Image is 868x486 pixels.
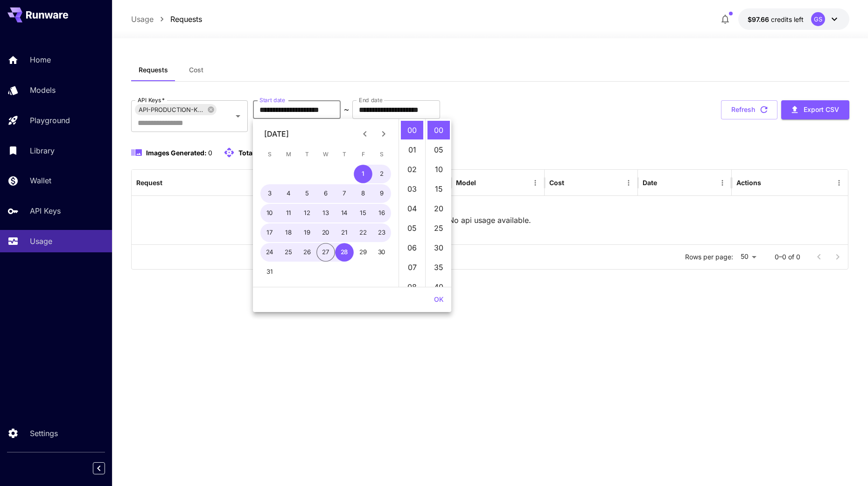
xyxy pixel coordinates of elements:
[335,184,354,203] button: 7
[401,199,423,218] li: 4 hours
[298,204,316,222] button: 12
[136,179,162,187] div: Request
[401,258,423,277] li: 7 hours
[427,160,450,179] li: 10 minutes
[748,15,771,23] span: $97.66
[401,180,423,198] li: 3 hours
[354,184,372,203] button: 8
[344,104,349,115] p: ~
[260,204,279,222] button: 10
[259,96,285,104] label: Start date
[736,179,761,187] div: Actions
[260,263,279,281] button: 31
[430,291,448,308] button: OK
[298,243,316,262] button: 26
[264,128,289,139] div: [DATE]
[643,179,657,187] div: Date
[316,243,335,262] button: 27
[354,243,372,262] button: 29
[372,223,391,242] button: 23
[427,180,450,198] li: 15 minutes
[775,252,800,262] p: 0–0 of 0
[738,8,849,30] button: $97.66448GS
[427,121,450,139] li: 0 minutes
[373,145,390,164] span: Saturday
[30,115,70,126] p: Playground
[238,149,299,157] span: Total API requests:
[93,462,105,474] button: Collapse sidebar
[146,149,207,157] span: Images Generated:
[260,184,279,203] button: 3
[139,66,168,74] span: Requests
[401,160,423,179] li: 2 hours
[427,278,450,296] li: 40 minutes
[208,149,212,157] span: 0
[354,165,372,183] button: 1
[279,204,298,222] button: 11
[425,119,451,287] ul: Select minutes
[163,176,176,189] button: Sort
[833,176,846,189] button: Menu
[811,12,825,26] div: GS
[279,223,298,242] button: 18
[372,184,391,203] button: 9
[30,145,55,156] p: Library
[565,176,578,189] button: Sort
[448,215,531,226] p: No api usage available.
[261,145,278,164] span: Sunday
[298,223,316,242] button: 19
[427,140,450,159] li: 5 minutes
[685,252,733,262] p: Rows per page:
[427,238,450,257] li: 30 minutes
[189,66,203,74] span: Cost
[335,243,354,262] button: 28
[131,14,154,25] a: Usage
[622,176,635,189] button: Menu
[355,145,371,164] span: Friday
[354,223,372,242] button: 22
[359,96,382,104] label: End date
[30,84,56,96] p: Models
[30,205,61,216] p: API Keys
[316,204,335,222] button: 13
[477,176,490,189] button: Sort
[401,140,423,159] li: 1 hours
[748,14,804,24] div: $97.66448
[30,175,51,186] p: Wallet
[260,243,279,262] button: 24
[781,100,849,119] button: Export CSV
[549,179,564,187] div: Cost
[335,223,354,242] button: 21
[30,236,52,247] p: Usage
[298,184,316,203] button: 5
[529,176,542,189] button: Menu
[658,176,671,189] button: Sort
[716,176,729,189] button: Menu
[135,104,217,115] div: API-PRODUCTION-KEY
[138,96,165,104] label: API Keys
[401,238,423,257] li: 6 hours
[721,100,777,119] button: Refresh
[280,145,297,164] span: Monday
[399,119,425,287] ul: Select hours
[135,104,209,115] span: API-PRODUCTION-KEY
[317,145,334,164] span: Wednesday
[279,184,298,203] button: 4
[737,250,760,264] div: 50
[335,204,354,222] button: 14
[372,204,391,222] button: 16
[231,110,245,123] button: Open
[299,145,315,164] span: Tuesday
[771,15,804,23] span: credits left
[30,428,58,439] p: Settings
[316,184,335,203] button: 6
[30,54,51,65] p: Home
[456,179,476,187] div: Model
[170,14,202,25] a: Requests
[279,243,298,262] button: 25
[131,14,202,25] nav: breadcrumb
[374,125,393,143] button: Next month
[372,243,391,262] button: 30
